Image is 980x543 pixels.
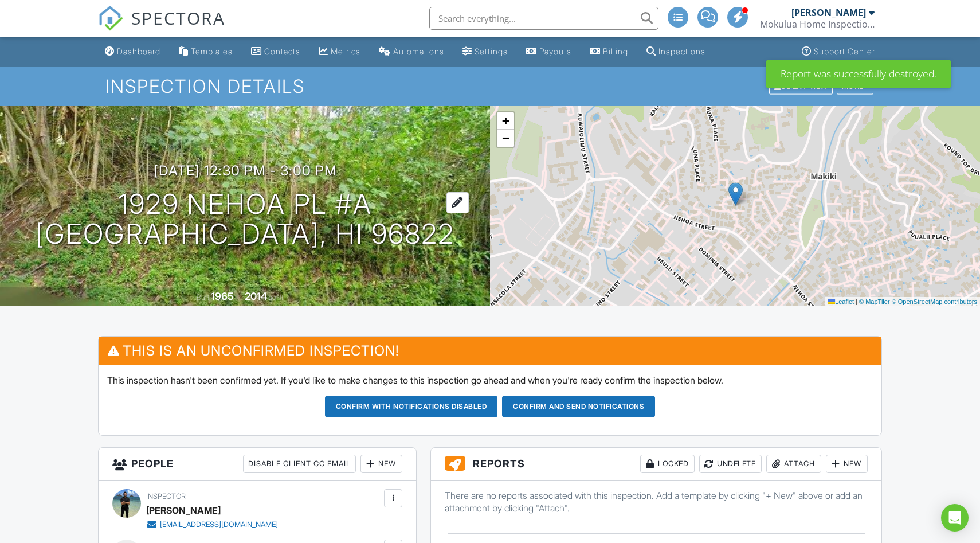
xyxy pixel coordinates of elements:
button: Confirm and send notifications [502,396,655,417]
a: Zoom in [497,112,514,130]
p: This inspection hasn't been confirmed yet. If you'd like to make changes to this inspection go ah... [107,374,873,386]
div: Payouts [539,46,571,56]
div: Attach [766,455,821,473]
a: SPECTORA [98,15,225,40]
div: New [826,455,868,473]
p: There are no reports associated with this inspection. Add a template by clicking "+ New" above or... [445,489,868,515]
div: Automations [393,46,444,56]
div: Client View [769,79,833,94]
div: Mokulua Home Inspections [760,18,875,30]
a: Metrics [314,41,365,62]
span: | [856,298,857,305]
a: Contacts [246,41,305,62]
div: 2014 [245,290,267,302]
a: Support Center [797,41,880,62]
div: More [837,79,874,94]
a: [EMAIL_ADDRESS][DOMAIN_NAME] [146,519,278,530]
div: Inspections [658,46,705,56]
span: Built [197,293,209,302]
button: Confirm with notifications disabled [325,396,498,417]
h1: 1929 Nehoa Pl #A [GEOGRAPHIC_DATA], HI 96822 [36,189,454,250]
div: Locked [640,455,695,473]
div: Undelete [699,455,762,473]
h3: People [99,448,416,481]
div: Open Intercom Messenger [941,504,969,532]
div: [PERSON_NAME] [791,7,866,18]
div: [EMAIL_ADDRESS][DOMAIN_NAME] [160,520,278,529]
div: Templates [191,46,233,56]
h3: This is an Unconfirmed Inspection! [99,337,881,365]
a: Automations (Basic) [374,41,449,62]
div: Dashboard [117,46,160,56]
a: Settings [458,41,512,62]
a: Billing [585,41,633,62]
a: Payouts [522,41,576,62]
h3: Reports [431,448,881,481]
a: Dashboard [100,41,165,62]
div: Contacts [264,46,300,56]
div: Disable Client CC Email [243,455,356,473]
img: The Best Home Inspection Software - Spectora [98,6,123,31]
div: Support Center [814,46,875,56]
div: New [360,455,402,473]
div: Settings [475,46,508,56]
h3: [DATE] 12:30 pm - 3:00 pm [154,163,337,178]
span: − [502,131,509,145]
a: Zoom out [497,130,514,147]
a: © OpenStreetMap contributors [892,298,977,305]
span: Inspector [146,492,186,501]
img: Marker [728,182,743,206]
input: Search everything... [429,7,658,30]
div: 1965 [211,290,234,302]
div: Metrics [331,46,360,56]
span: sq. ft. [269,293,285,302]
div: Billing [603,46,628,56]
div: Report was successfully destroyed. [766,60,951,88]
a: Client View [768,81,836,90]
a: Inspections [642,41,710,62]
a: Leaflet [828,298,854,305]
span: + [502,114,509,128]
div: [PERSON_NAME] [146,502,221,519]
h1: Inspection Details [105,76,875,96]
a: © MapTiler [859,298,890,305]
span: SPECTORA [131,6,225,30]
a: Templates [174,41,237,62]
